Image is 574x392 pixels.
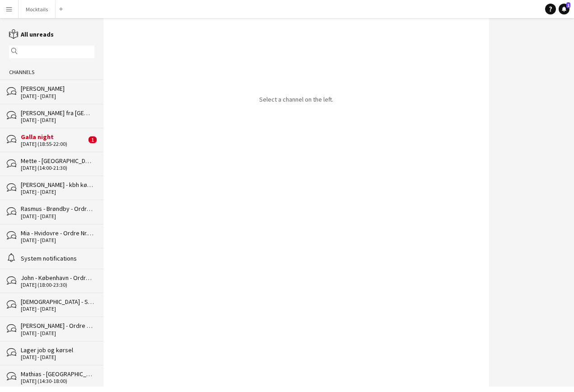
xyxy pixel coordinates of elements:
div: [DATE] - [DATE] [21,213,94,219]
div: Galla night [21,133,86,141]
button: Mocktails [19,0,56,18]
div: Mia - Hvidovre - Ordre Nr. 16370 [21,229,94,237]
div: [DATE] (14:00-21:30) [21,165,94,171]
p: Select a channel on the left. [259,95,333,103]
div: Mathias - [GEOGRAPHIC_DATA] - Ordre Nr. 15889 [21,370,94,378]
div: John - København - Ordre Nr. 14995 [21,274,94,282]
div: [DATE] - [DATE] [21,189,94,195]
a: 1 [559,4,569,14]
div: Lager job og kørsel [21,346,94,354]
div: [PERSON_NAME] fra [GEOGRAPHIC_DATA] til [GEOGRAPHIC_DATA] [21,109,94,117]
div: [DATE] (18:55-22:00) [21,141,86,147]
a: All unreads [9,30,54,38]
div: Mette - [GEOGRAPHIC_DATA] - Ordre Nr. 16298 [21,157,94,165]
span: 1 [566,2,570,8]
div: [DEMOGRAPHIC_DATA] - Svendborg - Ordre Nr. 12836 [21,298,94,306]
span: 1 [89,136,97,143]
div: System notifications [21,254,94,262]
div: [PERSON_NAME] - Ordre Nr. 15128 [21,322,94,330]
div: [DATE] (14:30-18:00) [21,378,94,384]
div: [DATE] (18:00-23:30) [21,282,94,288]
div: [DATE] - [DATE] [21,354,94,360]
div: [DATE] - [DATE] [21,237,94,243]
div: [DATE] - [DATE] [21,306,94,312]
div: Rasmus - Brøndby - Ordre Nr. 16259 [21,205,94,213]
div: [DATE] - [DATE] [21,117,94,123]
div: [DATE] - [DATE] [21,330,94,336]
div: [DATE] - [DATE] [21,93,94,99]
div: [PERSON_NAME] [21,84,94,93]
div: [PERSON_NAME] - kbh kørsel til location - Ordre Nr. 15871 [21,181,94,189]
